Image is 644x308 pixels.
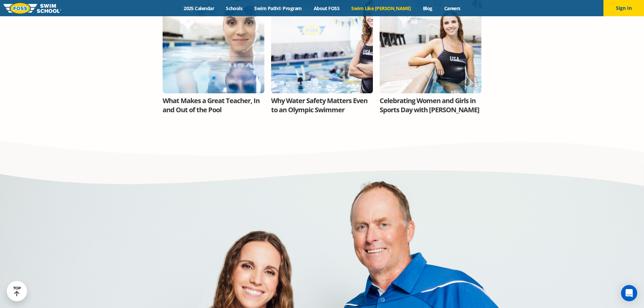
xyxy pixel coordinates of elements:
[220,5,248,11] a: Schools
[438,5,466,11] a: Careers
[178,5,220,11] a: 2025 Calendar
[380,96,479,114] a: Celebrating Women and Girls in Sports Day with [PERSON_NAME]
[308,5,345,11] a: About FOSS
[621,285,637,301] div: Open Intercom Messenger
[345,5,417,11] a: Swim Like [PERSON_NAME]
[417,5,438,11] a: Blog
[271,96,367,114] a: Why Water Safety Matters Even to an Olympic Swimmer
[163,96,260,114] a: What Makes a Great Teacher, In and Out of the Pool
[3,3,61,14] img: FOSS Swim School Logo
[13,286,21,297] div: TOP
[248,5,308,11] a: Swim Path® Program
